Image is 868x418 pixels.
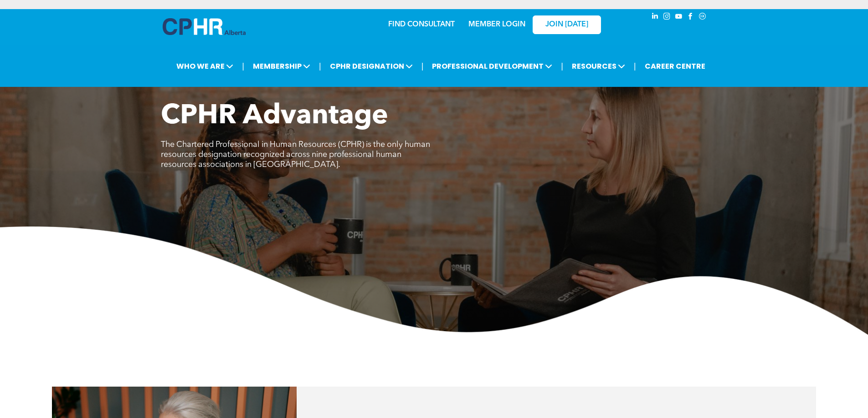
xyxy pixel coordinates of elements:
a: youtube [674,11,684,24]
a: instagram [662,11,672,24]
a: linkedin [650,11,660,24]
span: PROFESSIONAL DEVELOPMENT [429,58,555,75]
span: MEMBERSHIP [250,58,313,75]
img: A blue and white logo for cp alberta [163,18,246,35]
span: WHO WE ARE [174,58,236,75]
span: RESOURCES [569,58,628,75]
li: | [242,57,244,76]
a: JOIN [DATE] [533,15,601,34]
a: MEMBER LOGIN [468,21,525,28]
li: | [634,57,636,76]
li: | [421,57,424,76]
a: facebook [686,11,696,24]
a: CAREER CENTRE [642,58,708,75]
li: | [319,57,321,76]
span: The Chartered Professional in Human Resources (CPHR) is the only human resources designation reco... [161,141,430,169]
a: Social network [698,11,708,24]
li: | [561,57,563,76]
span: JOIN [DATE] [545,20,588,29]
span: CPHR DESIGNATION [327,58,416,75]
a: FIND CONSULTANT [388,21,455,28]
span: CPHR Advantage [161,103,388,130]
